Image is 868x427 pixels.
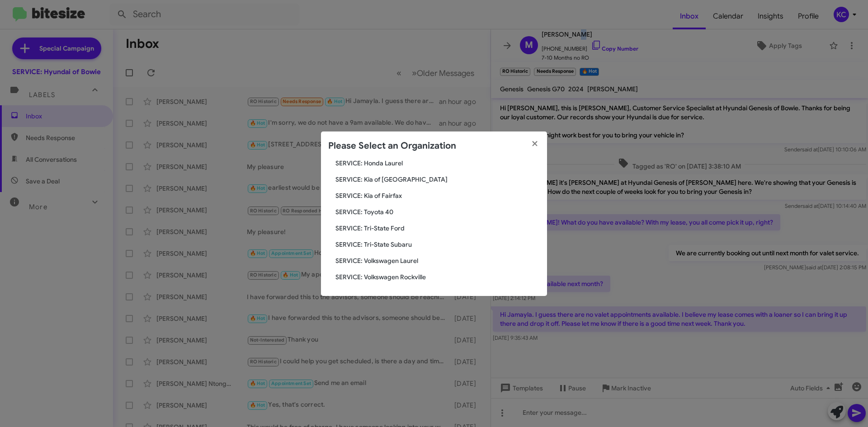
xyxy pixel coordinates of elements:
span: SERVICE: Kia of [GEOGRAPHIC_DATA] [335,175,540,184]
span: SERVICE: Tri-State Subaru [335,240,540,249]
span: SERVICE: Toyota 40 [335,207,540,216]
span: SERVICE: Volkswagen Laurel [335,256,540,265]
span: SERVICE: Volkswagen Rockville [335,272,540,282]
h2: Please Select an Organization [328,139,456,153]
span: SERVICE: Honda Laurel [335,159,540,168]
span: SERVICE: Kia of Fairfax [335,191,540,200]
span: SERVICE: Tri-State Ford [335,224,540,233]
